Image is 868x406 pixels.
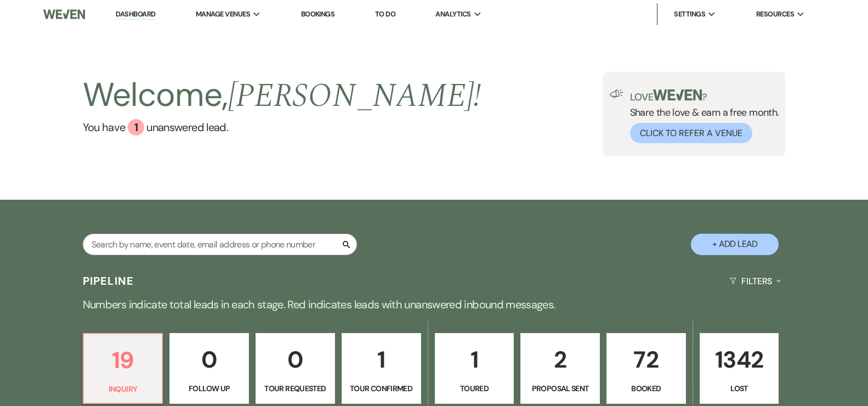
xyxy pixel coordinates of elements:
[630,123,752,143] button: Click to Refer a Venue
[128,119,144,136] div: 1
[349,382,414,394] p: Tour Confirmed
[83,333,163,404] a: 19Inquiry
[83,119,481,136] a: You have 1 unanswered lead.
[116,9,155,20] a: Dashboard
[442,341,507,378] p: 1
[349,341,414,378] p: 1
[263,382,328,394] p: Tour Requested
[614,341,679,378] p: 72
[177,341,242,378] p: 0
[520,333,600,404] a: 2Proposal Sent
[707,382,772,394] p: Lost
[725,267,785,296] button: Filters
[169,333,249,404] a: 0Follow Up
[700,333,779,404] a: 1342Lost
[39,296,829,313] p: Numbers indicate total leads in each stage. Red indicates leads with unanswered inbound messages.
[83,273,134,289] h3: Pipeline
[228,71,481,121] span: [PERSON_NAME] !
[606,333,686,404] a: 72Booked
[435,333,514,404] a: 1Toured
[610,89,623,98] img: loud-speaker-illustration.svg
[527,382,593,394] p: Proposal Sent
[342,333,421,404] a: 1Tour Confirmed
[301,9,335,19] a: Bookings
[623,89,779,143] div: Share the love & earn a free month.
[83,234,357,255] input: Search by name, event date, email address or phone number
[653,89,702,100] img: weven-logo-green.svg
[90,342,156,379] p: 19
[177,382,242,394] p: Follow Up
[435,9,470,20] span: Analytics
[196,9,250,20] span: Manage Venues
[83,72,481,119] h2: Welcome,
[375,9,395,19] a: To Do
[691,234,779,255] button: + Add Lead
[442,382,507,394] p: Toured
[527,341,593,378] p: 2
[263,341,328,378] p: 0
[90,383,156,395] p: Inquiry
[43,3,85,26] img: Weven Logo
[630,89,779,102] p: Love ?
[256,333,335,404] a: 0Tour Requested
[756,9,794,20] span: Resources
[674,9,705,20] span: Settings
[707,341,772,378] p: 1342
[614,382,679,394] p: Booked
